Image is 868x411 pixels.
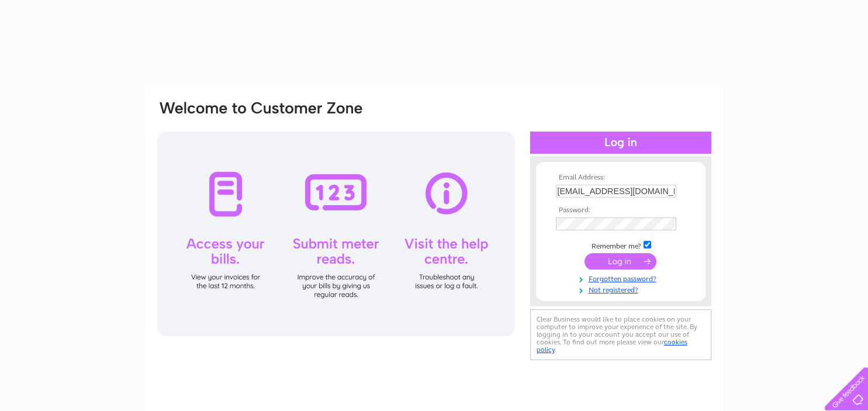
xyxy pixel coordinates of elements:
[537,338,687,354] a: cookies policy
[530,309,711,360] div: Clear Business would like to place cookies on your computer to improve your experience of the sit...
[553,239,689,251] td: Remember me?
[553,206,689,215] th: Password:
[553,174,689,182] th: Email Address:
[585,253,656,270] input: Submit
[556,284,689,295] a: Not registered?
[556,272,689,284] a: Forgotten password?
